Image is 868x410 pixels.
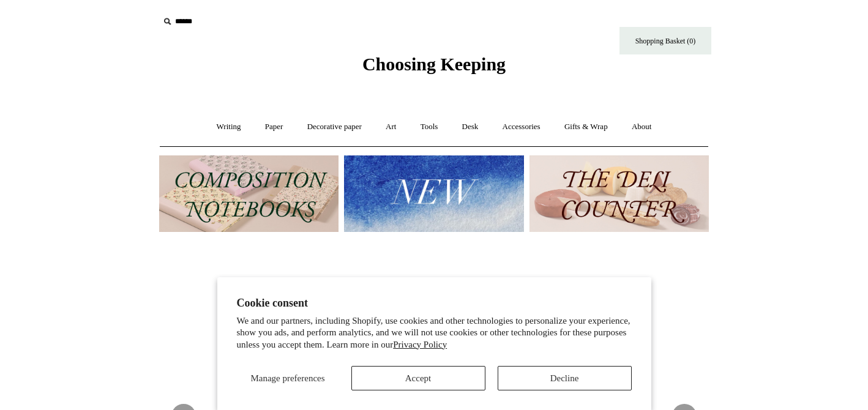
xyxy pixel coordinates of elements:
[296,111,373,143] a: Decorative paper
[553,111,619,143] a: Gifts & Wrap
[250,373,324,383] span: Manage preferences
[375,111,407,143] a: Art
[393,340,447,349] a: Privacy Policy
[362,54,506,74] span: Choosing Keeping
[529,155,709,232] img: The Deli Counter
[254,111,294,143] a: Paper
[410,111,449,143] a: Tools
[237,366,339,390] button: Manage preferences
[351,366,485,390] button: Accept
[362,64,506,72] a: Choosing Keeping
[451,111,490,143] a: Desk
[621,111,663,143] a: About
[237,297,632,310] h2: Cookie consent
[619,27,711,54] a: Shopping Basket (0)
[344,155,523,232] img: New.jpg__PID:f73bdf93-380a-4a35-bcfe-7823039498e1
[206,111,252,143] a: Writing
[498,366,632,390] button: Decline
[237,315,632,351] p: We and our partners, including Shopify, use cookies and other technologies to personalize your ex...
[159,155,339,232] img: 202302 Composition ledgers.jpg__PID:69722ee6-fa44-49dd-a067-31375e5d54ec
[492,111,552,143] a: Accessories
